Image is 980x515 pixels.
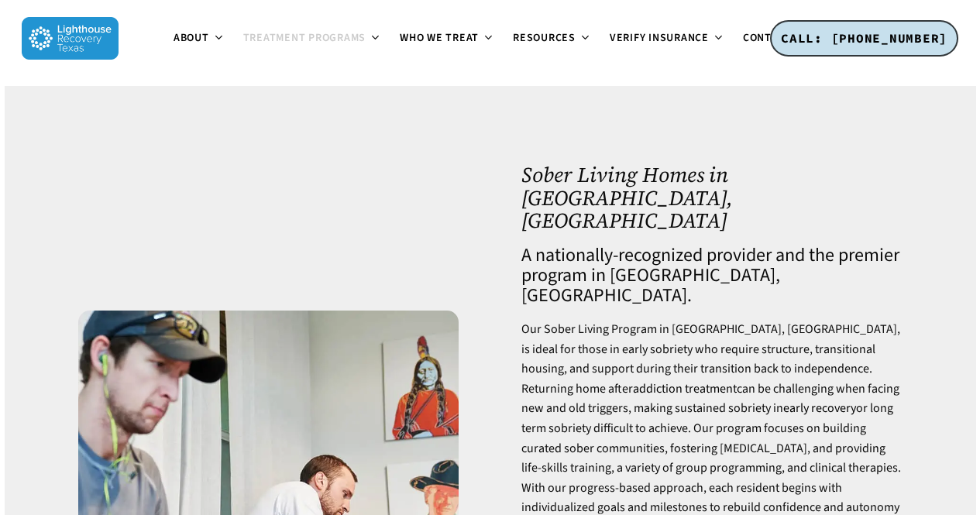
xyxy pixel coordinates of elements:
[243,30,366,46] span: Treatment Programs
[400,30,479,46] span: Who We Treat
[513,30,576,46] span: Resources
[504,33,600,45] a: Resources
[770,20,958,57] a: CALL: [PHONE_NUMBER]
[22,17,119,60] img: Lighthouse Recovery Texas
[781,30,947,46] span: CALL: [PHONE_NUMBER]
[390,33,504,45] a: Who We Treat
[783,400,856,417] a: early recovery
[174,30,209,46] span: About
[521,163,902,232] h1: Sober Living Homes in [GEOGRAPHIC_DATA], [GEOGRAPHIC_DATA]
[633,380,737,397] a: addiction treatment
[743,30,791,46] span: Contact
[234,33,391,45] a: Treatment Programs
[521,245,902,306] h4: A nationally-recognized provider and the premier program in [GEOGRAPHIC_DATA], [GEOGRAPHIC_DATA].
[610,30,709,46] span: Verify Insurance
[164,33,234,45] a: About
[600,33,734,45] a: Verify Insurance
[734,33,816,45] a: Contact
